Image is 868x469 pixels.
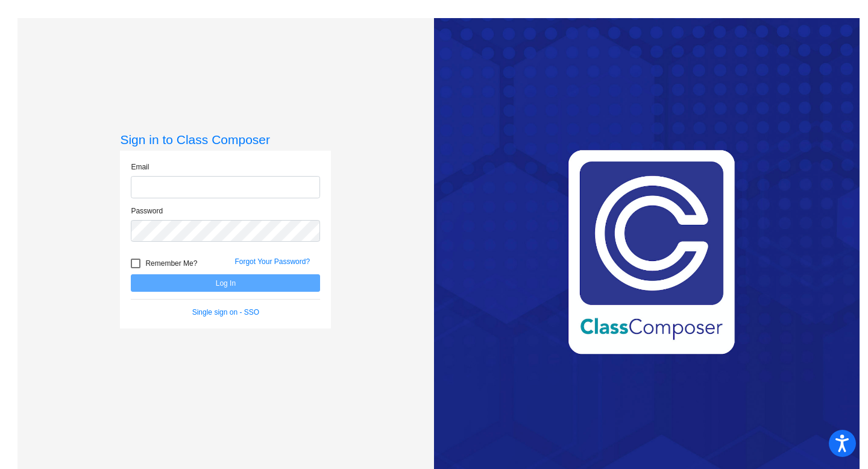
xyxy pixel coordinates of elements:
h3: Sign in to Class Composer [120,132,331,147]
label: Email [131,162,149,172]
label: Password [131,206,163,216]
span: Remember Me? [145,256,197,271]
button: Log In [131,274,320,292]
a: Single sign on - SSO [192,308,259,316]
a: Forgot Your Password? [234,257,310,266]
